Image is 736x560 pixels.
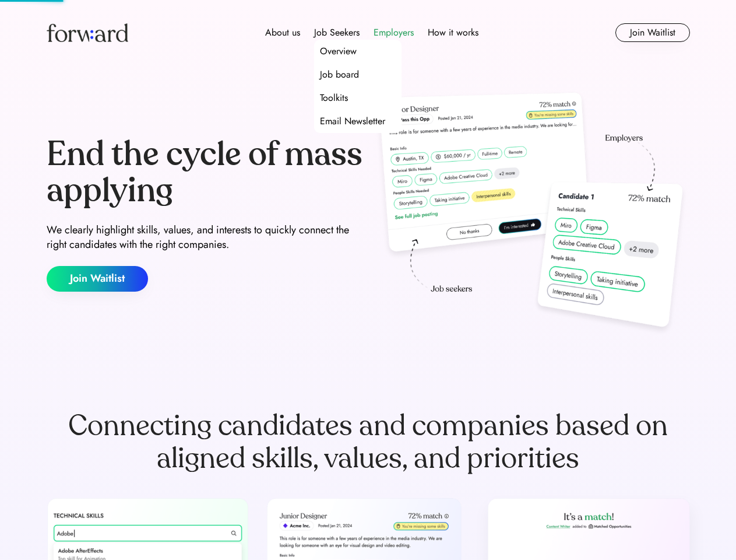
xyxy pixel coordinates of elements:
[320,91,348,105] div: Toolkits
[47,23,128,42] img: Forward logo
[47,136,364,208] div: End the cycle of mass applying
[314,26,360,40] div: Job Seekers
[265,26,300,40] div: About us
[615,23,690,42] button: Join Waitlist
[320,114,385,128] div: Email Newsletter
[374,26,414,40] div: Employers
[47,223,364,252] div: We clearly highlight skills, values, and interests to quickly connect the right candidates with t...
[320,44,357,58] div: Overview
[428,26,478,40] div: How it works
[373,89,690,339] img: hero-image.png
[320,68,359,82] div: Job board
[47,409,690,475] div: Connecting candidates and companies based on aligned skills, values, and priorities
[47,266,148,292] button: Join Waitlist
